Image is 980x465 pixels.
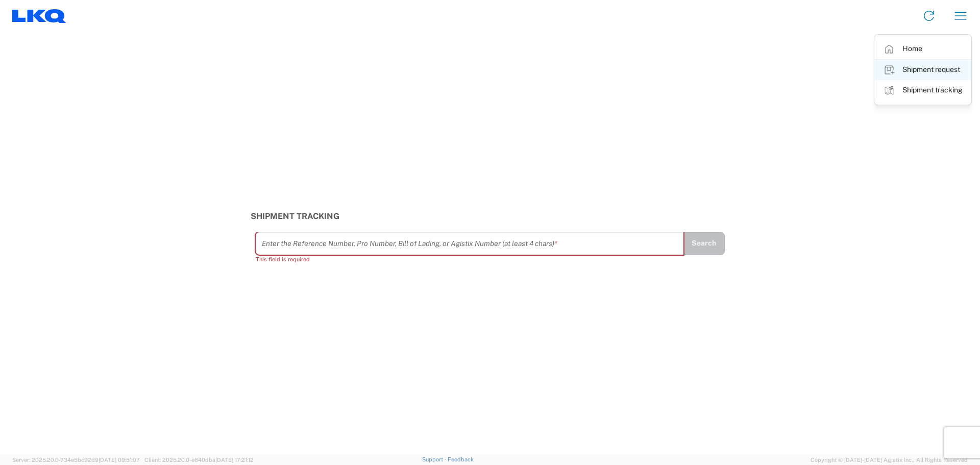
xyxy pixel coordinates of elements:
div: This field is required [256,255,683,264]
a: Home [875,39,971,59]
a: Support [422,456,448,462]
span: [DATE] 09:51:07 [99,457,140,463]
h3: Shipment Tracking [251,211,730,221]
a: Shipment request [875,60,971,80]
span: Server: 2025.20.0-734e5bc92d9 [12,457,140,463]
span: Client: 2025.20.0-e640dba [144,457,254,463]
a: Shipment tracking [875,80,971,101]
span: Copyright © [DATE]-[DATE] Agistix Inc., All Rights Reserved [811,455,968,464]
a: Feedback [448,456,474,462]
span: [DATE] 17:21:12 [215,457,254,463]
